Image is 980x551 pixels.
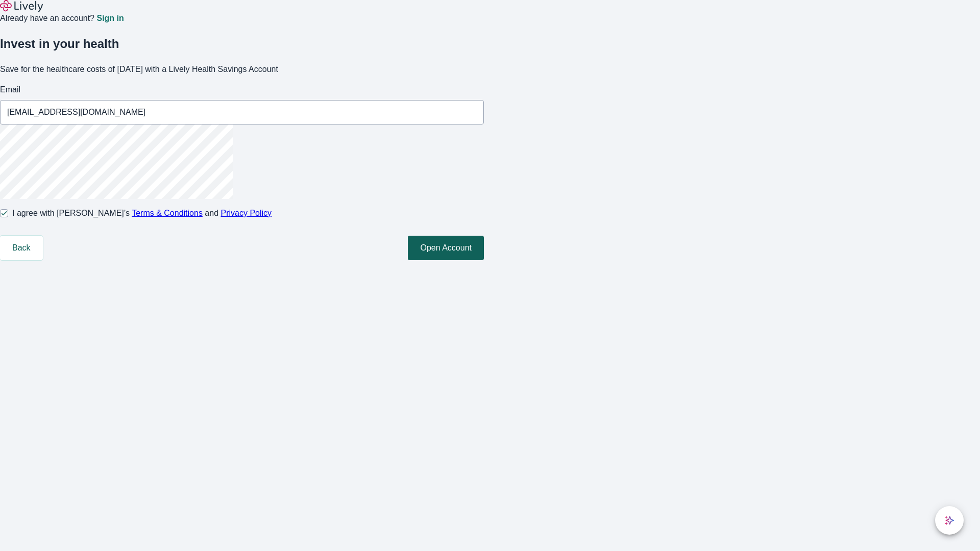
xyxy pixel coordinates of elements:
button: Open Account [408,236,484,260]
a: Terms & Conditions [132,209,203,217]
button: chat [935,506,964,535]
a: Sign in [96,14,124,22]
svg: Lively AI Assistant [944,515,954,525]
a: Privacy Policy [221,209,272,217]
span: I agree with [PERSON_NAME]’s and [12,207,272,219]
